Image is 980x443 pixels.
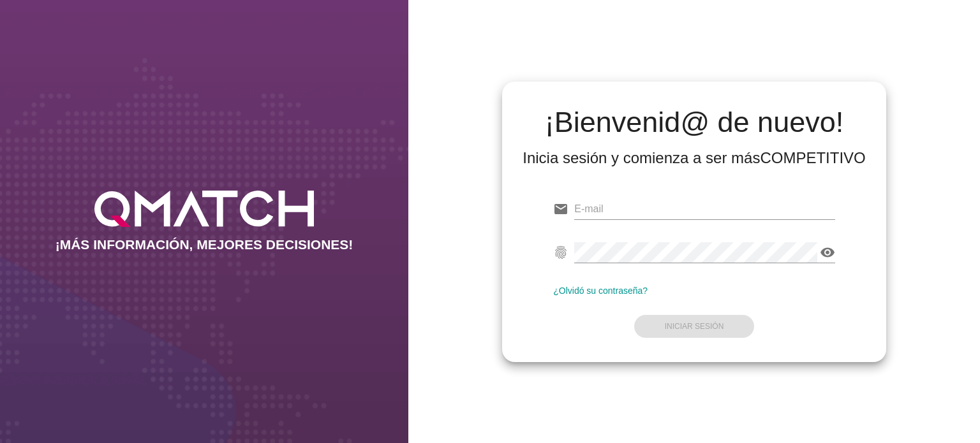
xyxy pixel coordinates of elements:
i: fingerprint [553,245,568,260]
h2: ¡Bienvenid@ de nuevo! [523,107,866,138]
strong: COMPETITIVO [760,149,865,166]
a: ¿Olvidó su contraseña? [553,286,648,296]
h2: ¡MÁS INFORMACIÓN, MEJORES DECISIONES! [56,237,353,252]
div: Inicia sesión y comienza a ser más [523,148,866,168]
i: email [553,201,568,217]
i: visibility [820,245,835,260]
input: E-mail [574,199,835,219]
